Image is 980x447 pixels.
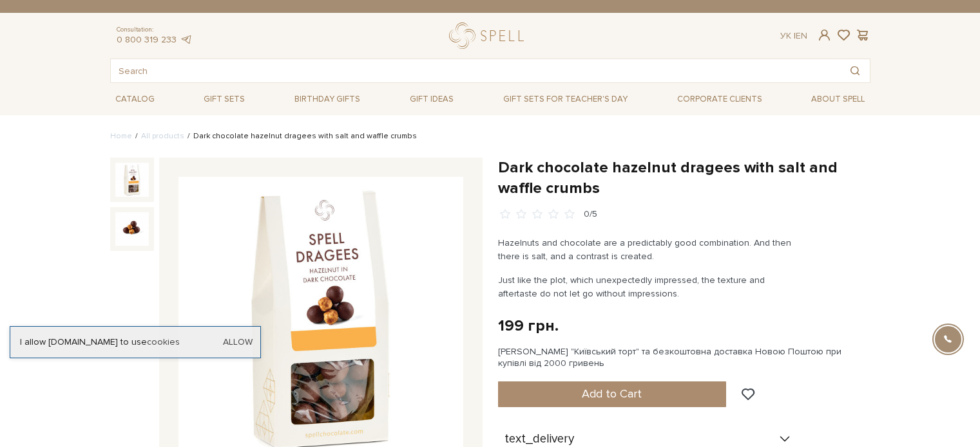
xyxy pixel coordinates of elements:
a: Ук [780,30,791,41]
span: Consultation: [117,26,193,34]
input: Search [111,59,840,82]
div: 199 грн. [498,316,559,336]
a: Allow [223,336,253,348]
button: Add to Cart [498,381,727,407]
div: En [780,30,807,42]
a: Gift sets [198,89,250,109]
a: About Spell [806,89,870,109]
a: logo [449,23,530,49]
button: Search [840,59,870,82]
a: All products [141,131,184,141]
h1: Dark chocolate hazelnut dragees with salt and waffle crumbs [498,158,870,197]
span: text_delivery [504,433,574,445]
div: [PERSON_NAME] "Київський торт" та безкоштовна доставка Новою Поштою при купівлі від 2000 гривень [498,346,870,369]
p: Hazelnuts and chocolate are a predictably good combination. And then there is salt, and a contras... [498,236,800,263]
li: Dark chocolate hazelnut dragees with salt and waffle crumbs [184,131,417,142]
a: cookies [147,336,180,347]
a: Home [110,131,132,141]
div: I allow [DOMAIN_NAME] to use [10,336,260,348]
p: Just like the plot, which unexpectedly impressed, the texture and aftertaste do not let go withou... [498,273,800,300]
a: Catalog [110,89,160,109]
a: Corporate clients [672,88,767,110]
a: Gift sets for Teacher's Day [498,88,633,110]
a: Gift ideas [405,89,459,109]
span: Add to Cart [582,387,642,401]
a: telegram [180,34,193,45]
span: | [794,30,796,41]
a: 0 800 319 233 [117,34,177,45]
div: 0/5 [584,208,597,221]
img: Dark chocolate hazelnut dragees with salt and waffle crumbs [115,163,149,196]
img: Dark chocolate hazelnut dragees with salt and waffle crumbs [115,212,149,246]
a: Birthday gifts [289,89,365,109]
